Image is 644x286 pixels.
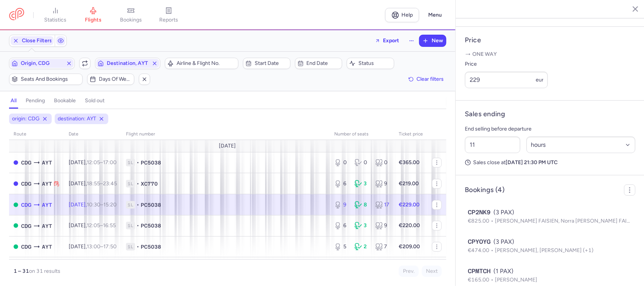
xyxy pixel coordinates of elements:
[14,244,18,249] span: OPEN
[21,60,63,66] span: Origin, CDG
[465,72,548,88] input: ---
[385,8,419,22] a: Help
[58,115,96,123] span: destination: AYT
[334,159,349,166] div: 0
[9,129,64,140] th: route
[375,180,390,188] div: 9
[177,60,236,66] span: Airline & Flight No.
[87,201,100,208] time: 10:30
[21,180,31,188] span: Charles De Gaulle, Paris, France
[468,267,632,284] button: CPMTCH(1 PAX)€165.00[PERSON_NAME]
[87,201,117,208] span: –
[54,97,76,104] h4: bookable
[383,38,399,43] span: Export
[536,77,544,83] span: eur
[424,8,446,22] button: Menu
[465,159,635,166] p: Sales close at
[495,247,593,254] span: [PERSON_NAME], [PERSON_NAME] (+1)
[14,268,29,274] strong: 1 – 31
[375,201,390,209] div: 17
[103,201,117,208] time: 15:20
[465,137,520,153] input: ##
[87,74,135,85] button: Days of week
[355,159,369,166] div: 0
[42,201,52,209] span: Antalya, Antalya, Turkey
[137,159,139,166] span: •
[402,12,413,18] span: Help
[165,58,238,69] button: Airline & Flight No.
[103,222,116,229] time: 16:55
[42,158,52,167] span: Antalya, Antalya, Turkey
[141,243,161,251] span: PC5038
[420,35,446,46] button: New
[219,143,236,149] span: [DATE]
[141,222,161,229] span: PC5038
[334,201,349,209] div: 9
[150,7,188,23] a: reports
[355,180,369,188] div: 3
[468,267,632,276] div: (1 PAX)
[399,222,420,229] strong: €220.00
[9,8,24,22] a: CitizenPlane red outlined logo
[468,208,632,217] div: (3 PAX)
[69,243,117,250] span: [DATE],
[468,237,632,255] button: CPYOYG(3 PAX)€474.00[PERSON_NAME], [PERSON_NAME] (+1)
[137,180,139,188] span: •
[347,58,394,69] button: Status
[375,222,390,229] div: 9
[69,222,116,229] span: [DATE],
[87,180,100,187] time: 18:55
[394,129,427,140] th: Ticket price
[370,35,404,47] button: Export
[21,201,31,209] span: Charles De Gaulle, Paris, France
[243,58,290,69] button: Start date
[14,203,18,207] span: OPEN
[159,17,178,23] span: reports
[468,208,632,225] button: CP2NK9(3 PAX)€825.00[PERSON_NAME] FAISIEN, Norra [PERSON_NAME] FAISIEN (+2)
[103,180,117,187] time: 23:45
[141,180,158,188] span: XC770
[506,159,558,166] strong: [DATE] 21:30 PM UTC
[120,17,142,23] span: bookings
[468,267,490,276] span: CPMTCH
[99,76,132,82] span: Days of week
[9,58,75,69] button: Origin, CDG
[126,222,135,229] span: 1L
[468,218,495,224] span: €825.00
[21,243,31,251] span: Charles De Gaulle, Paris, France
[137,243,139,251] span: •
[375,243,390,251] div: 7
[14,223,18,228] span: OPEN
[112,7,150,23] a: bookings
[21,158,31,167] span: Charles De Gaulle, Paris, France
[9,74,83,85] button: Seats and bookings
[126,180,135,188] span: 1L
[465,51,635,58] p: One way
[355,222,369,229] div: 3
[87,180,117,187] span: –
[141,159,161,166] span: PC5038
[37,7,74,23] a: statistics
[137,222,139,229] span: •
[465,110,505,118] h4: Sales ending
[375,159,390,166] div: 0
[126,159,135,166] span: 1L
[42,180,52,188] span: Antalya, Antalya, Turkey
[26,97,45,104] h4: pending
[468,247,495,254] span: €474.00
[468,237,632,246] div: (3 PAX)
[295,58,343,69] button: End date
[358,60,392,66] span: Status
[307,60,340,66] span: End date
[334,180,349,188] div: 6
[355,201,369,209] div: 8
[468,277,495,283] span: €165.00
[22,38,52,44] span: Close Filters
[87,159,117,166] span: –
[399,201,420,208] strong: €229.00
[355,243,369,251] div: 2
[69,180,117,187] span: [DATE],
[87,222,116,229] span: –
[465,125,635,134] p: End selling before departure
[417,76,444,82] span: Clear filters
